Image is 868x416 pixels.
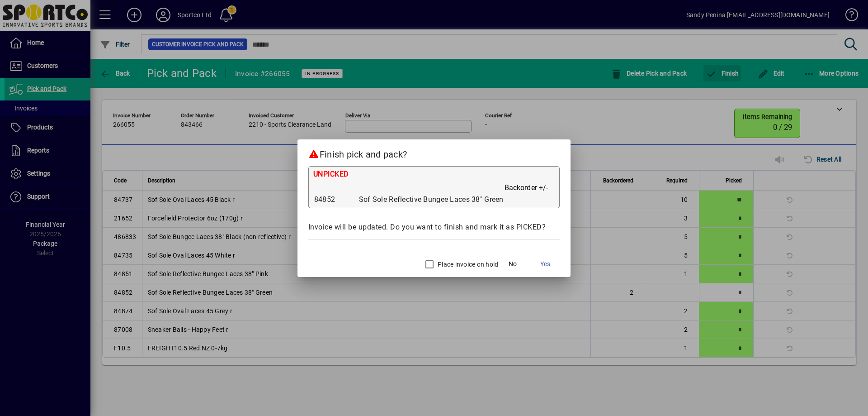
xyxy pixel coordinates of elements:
h2: Finish pick and pack? [297,139,571,166]
label: Place invoice on hold [436,260,498,269]
div: UNPICKED [313,169,555,182]
button: No [498,256,527,273]
th: Backorder +/- [504,182,555,194]
button: Yes [531,256,560,273]
span: Yes [540,259,550,269]
span: No [509,259,517,269]
div: Invoice will be updated. Do you want to finish and mark it as PICKED? [308,222,560,233]
td: Sof Sole Reflective Bungee Laces 38" Green [359,194,504,206]
td: 84852 [313,194,359,206]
